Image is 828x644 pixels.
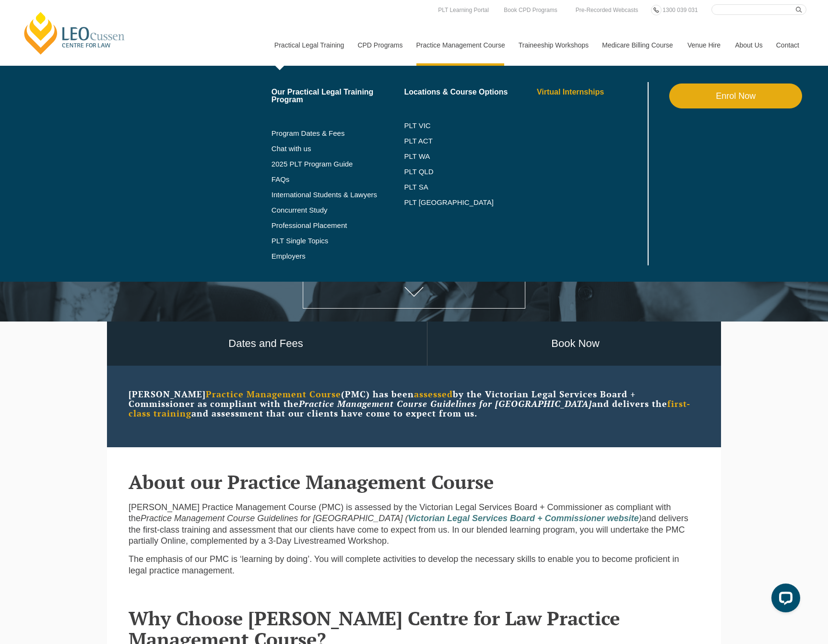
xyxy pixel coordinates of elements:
a: PLT QLD [404,168,537,176]
a: Dates and Fees [105,322,427,366]
a: Enrol Now [669,83,802,108]
p: [PERSON_NAME] (PMC) has been by the Victorian Legal Services Board + Commissioner as compliant wi... [129,390,699,418]
a: FAQs [272,176,404,183]
a: Concurrent Study [272,206,404,214]
em: Practice Management Course Guidelines for [GEOGRAPHIC_DATA] ( ) [141,513,642,523]
a: Professional Placement [272,222,404,229]
a: PLT SA [404,183,537,191]
a: Virtual Internships [537,88,646,96]
a: Pre-Recorded Webcasts [573,5,641,15]
a: CPD Programs [350,24,409,66]
a: 1300 039 031 [660,5,700,15]
a: Book Now [427,322,723,366]
h2: About our Practice Management Course [129,471,699,492]
a: Traineeship Workshops [511,24,595,66]
a: Contact [769,24,806,66]
a: Practical Legal Training [267,24,351,66]
p: [PERSON_NAME] Practice Management Course (PMC) is assessed by the Victorian Legal Services Board ... [129,502,699,547]
a: PLT Learning Portal [436,5,491,15]
a: PLT Single Topics [272,237,404,245]
a: Program Dates & Fees [272,130,404,137]
strong: first-class training [129,398,690,419]
a: About Us [728,24,769,66]
strong: Practice Management Course [206,388,341,400]
iframe: LiveChat chat widget [764,580,804,620]
span: 1300 039 031 [662,7,698,13]
a: PLT [GEOGRAPHIC_DATA] [404,199,537,206]
a: Locations & Course Options [404,88,537,96]
a: Book CPD Programs [501,5,559,15]
a: Venue Hire [680,24,728,66]
a: 2025 PLT Program Guide [272,160,380,168]
a: Victorian Legal Services Board + Commissioner website [408,513,639,523]
a: Our Practical Legal Training Program [272,88,404,104]
strong: assessed [414,388,453,400]
em: Practice Management Course Guidelines for [GEOGRAPHIC_DATA] [299,398,592,409]
a: Medicare Billing Course [595,24,680,66]
a: PLT WA [404,153,513,160]
a: Chat with us [272,145,404,153]
a: PLT VIC [404,122,537,130]
a: Practice Management Course [409,24,511,66]
a: International Students & Lawyers [272,191,404,199]
a: [PERSON_NAME] Centre for Law [22,11,128,56]
a: PLT ACT [404,137,537,145]
p: The emphasis of our PMC is ‘learning by doing’. You will complete activities to develop the neces... [129,554,699,576]
a: Employers [272,252,404,260]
